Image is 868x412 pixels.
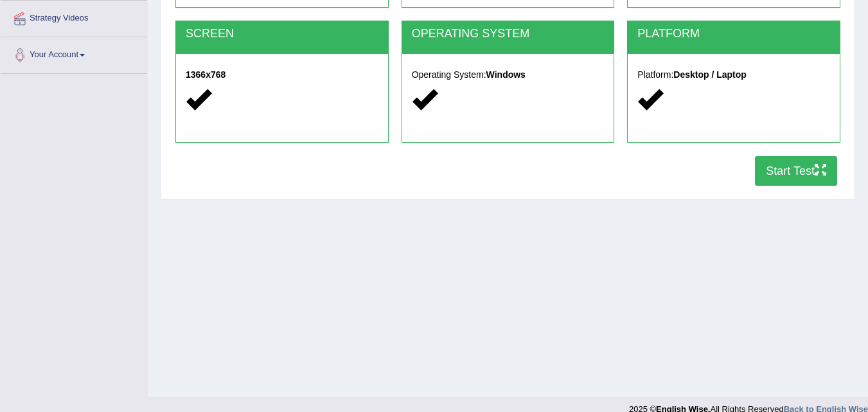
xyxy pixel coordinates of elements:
h2: OPERATING SYSTEM [412,28,605,40]
a: Strategy Videos [1,1,147,33]
a: Your Account [1,37,147,69]
h2: SCREEN [186,28,378,40]
button: Start Test [755,156,837,186]
strong: Windows [486,69,526,80]
h5: Operating System: [412,70,605,80]
strong: 1366x768 [186,69,226,80]
strong: Desktop / Laptop [673,69,747,80]
h2: PLATFORM [637,28,830,40]
h5: Platform: [637,70,830,80]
